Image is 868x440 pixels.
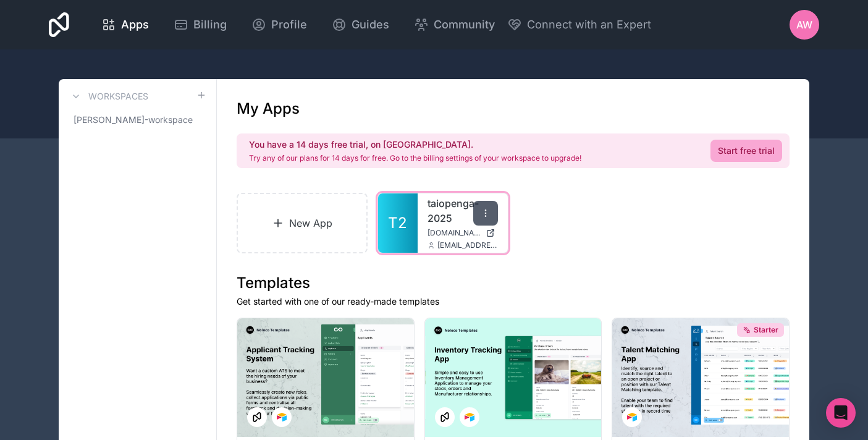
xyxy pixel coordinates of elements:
span: [PERSON_NAME]-workspace [74,114,193,126]
span: [EMAIL_ADDRESS][DOMAIN_NAME] [437,240,498,250]
span: Starter [754,325,778,335]
a: Guides [322,11,399,38]
span: [DOMAIN_NAME] [428,228,481,238]
span: Apps [121,16,149,33]
span: Community [434,16,495,33]
a: New App [237,193,368,253]
a: Workspaces [69,89,148,104]
a: Community [404,11,505,38]
a: Apps [91,11,159,38]
span: Billing [193,16,227,33]
h3: Workspaces [88,90,148,103]
span: Profile [271,16,307,33]
img: Airtable Logo [465,412,474,422]
a: T2 [378,193,418,253]
p: Get started with one of our ready-made templates [237,295,790,308]
span: AW [796,17,812,32]
a: Billing [164,11,237,38]
a: taiopenga-2025 [428,196,498,226]
p: Try any of our plans for 14 days for free. Go to the billing settings of your workspace to upgrade! [249,153,581,163]
div: Open Intercom Messenger [826,398,856,428]
span: Guides [352,16,389,33]
a: Profile [242,11,317,38]
button: Connect with an Expert [507,16,651,33]
span: Connect with an Expert [527,16,651,33]
h2: You have a 14 days free trial, on [GEOGRAPHIC_DATA]. [249,138,581,151]
a: Start free trial [710,140,782,162]
h1: My Apps [237,99,300,119]
h1: Templates [237,273,790,293]
img: Airtable Logo [277,412,287,422]
img: Airtable Logo [627,412,637,422]
a: [PERSON_NAME]-workspace [69,109,206,131]
a: [DOMAIN_NAME] [428,228,498,238]
span: T2 [388,213,407,233]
